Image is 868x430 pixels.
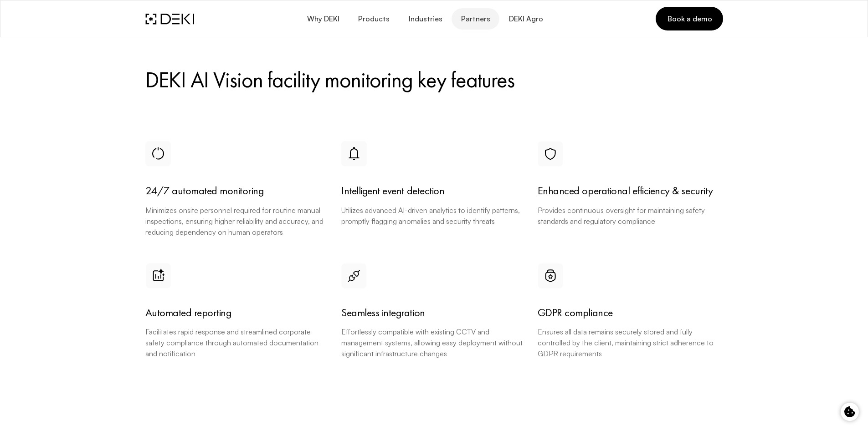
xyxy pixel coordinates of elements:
h4: Intelligent event detection [341,184,527,197]
button: Why DEKI [297,8,348,30]
p: Effortlessly compatible with existing CCTV and management systems, allowing easy deployment witho... [341,326,527,359]
span: Industries [408,15,442,23]
button: Products [349,8,399,30]
p: Minimizes onsite personnel required for routine manual inspections, ensuring higher reliability a... [145,205,331,238]
button: Industries [399,8,451,30]
a: DEKI Agro [499,8,552,30]
img: Seamless integration, maximum security [341,263,367,288]
a: Book a demo [656,7,723,30]
img: End-to-End encryption [341,141,367,167]
img: Compliance ready [538,141,563,167]
span: Partners [461,15,490,23]
p: Provides continuous oversight for maintaining safety standards and regulatory compliance [538,205,723,227]
span: Book a demo [667,14,712,24]
img: Seamless integration, maximum security [538,263,563,288]
h4: GDPR compliance [538,306,723,319]
a: Partners [452,8,499,30]
img: Advanced threat protection [145,263,171,288]
h4: 24/7 automated monitoring [145,184,331,197]
p: Facilitates rapid response and streamlined corporate safety compliance through automated document... [145,326,331,359]
p: Utilizes advanced AI-driven analytics to identify patterns, promptly flagging anomalies and secur... [341,205,527,227]
h4: Enhanced operational efficiency & security [538,184,723,197]
span: DEKI Agro [508,15,543,23]
h3: DEKI AI Vision facility monitoring key features [145,67,576,94]
img: Local data processing [145,141,171,167]
span: Products [358,15,390,23]
p: Ensures all data remains securely stored and fully controlled by the client, maintaining strict a... [538,326,723,359]
h4: Automated reporting [145,306,331,319]
span: Why DEKI [306,15,339,23]
button: Cookie control [841,403,859,421]
img: DEKI Logo [145,13,194,25]
h4: Seamless integration [341,306,527,319]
